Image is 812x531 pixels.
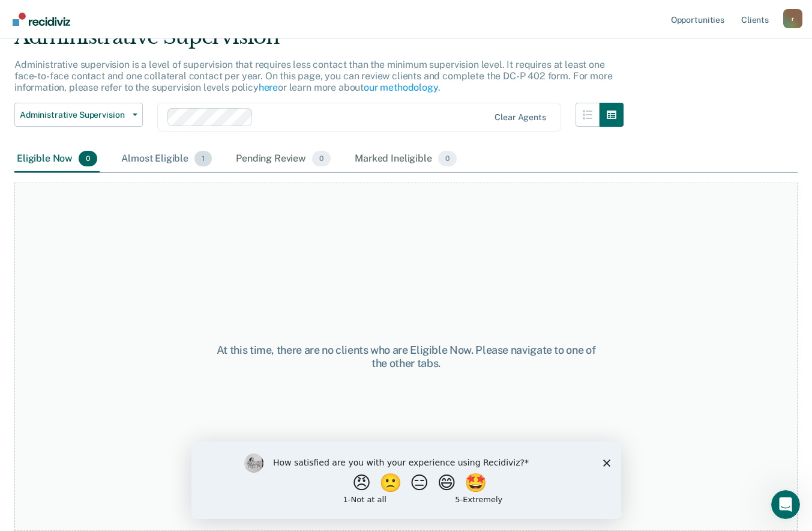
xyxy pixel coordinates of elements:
div: Pending Review0 [233,146,333,172]
a: here [259,82,278,93]
iframe: Survey by Kim from Recidiviz [191,441,621,519]
div: Eligible Now0 [14,146,100,172]
div: Clear agents [495,112,546,123]
p: Administrative supervision is a level of supervision that requires less contact than the minimum ... [14,59,612,93]
button: Profile dropdown button [783,9,802,28]
a: our methodology [364,82,438,93]
div: At this time, there are no clients who are Eligible Now. Please navigate to one of the other tabs. [211,344,602,369]
div: Almost Eligible1 [119,146,214,172]
img: Recidiviz [13,13,70,26]
span: 0 [438,151,457,166]
iframe: Intercom live chat [771,490,800,519]
span: 0 [312,151,331,166]
span: Administrative Supervision [20,110,128,120]
span: 0 [79,151,97,166]
div: Marked Ineligible0 [352,146,459,172]
button: Administrative Supervision [14,103,143,127]
div: r [783,9,802,28]
div: Administrative Supervision [14,25,624,59]
span: 1 [194,151,212,166]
